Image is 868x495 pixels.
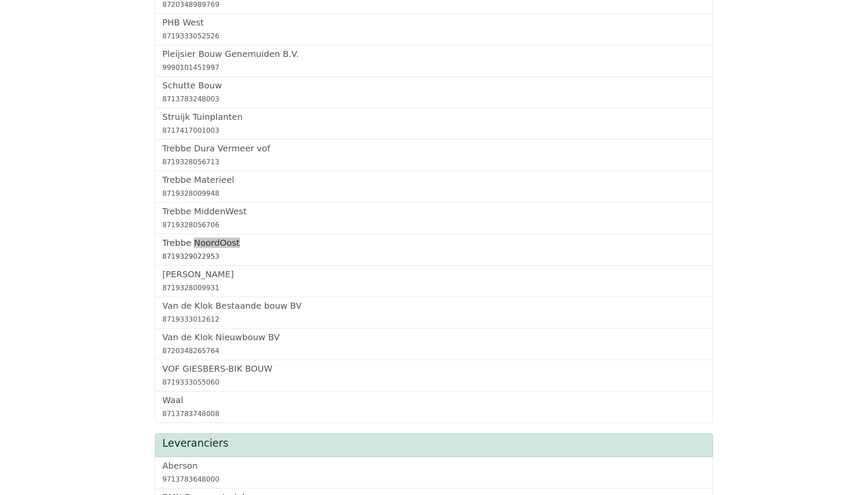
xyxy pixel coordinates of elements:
a: [PERSON_NAME]8719328009931 [162,269,706,293]
a: VOF GIESBERS-BIK BOUW8719333055060 [162,363,706,388]
a: Trebbe Dura Vermeer vof8719328056713 [162,143,706,167]
div: 9713783648000 [162,474,706,485]
h5: Trebbe MiddenWest [162,206,706,216]
h5: Van de Klok Nieuwbouw BV [162,332,706,342]
div: 8713783248003 [162,94,706,104]
div: 8720348265764 [162,346,706,356]
div: 8719328009931 [162,283,706,293]
h5: [PERSON_NAME] [162,269,706,279]
div: 8719329022953 [162,251,706,262]
a: PHB West8719333052526 [162,17,706,41]
div: 8717417001003 [162,125,706,136]
h5: Trebbe NoordOost [162,238,706,248]
a: Aberson9713783648000 [162,461,706,485]
h4: Leveranciers [162,437,706,450]
div: 8719333055060 [162,377,706,388]
a: Van de Klok Nieuwbouw BV8720348265764 [162,332,706,356]
a: Schutte Bouw8713783248003 [162,80,706,104]
a: Pleijsier Bouw Genemuiden B.V.9990101451997 [162,49,706,73]
a: Trebbe MiddenWest8719328056706 [162,206,706,230]
div: 9990101451997 [162,63,706,73]
h5: Aberson [162,461,706,471]
div: 8713783748008 [162,409,706,419]
h5: Pleijsier Bouw Genemuiden B.V. [162,49,706,59]
h5: Struijk Tuinplanten [162,112,706,122]
a: Trebbe NoordOost8719329022953 [162,238,706,262]
div: 8719333012612 [162,314,706,325]
h5: Waal [162,395,706,405]
div: 8719328056713 [162,157,706,167]
a: Van de Klok Bestaande bouw BV8719333012612 [162,301,706,325]
h5: PHB West [162,17,706,28]
div: 8719328009948 [162,188,706,199]
a: Waal8713783748008 [162,395,706,419]
a: Trebbe Materieel8719328009948 [162,175,706,199]
a: Struijk Tuinplanten8717417001003 [162,112,706,136]
div: 8719328056706 [162,220,706,230]
h5: Trebbe Dura Vermeer vof [162,143,706,154]
h5: Schutte Bouw [162,80,706,91]
h5: Trebbe Materieel [162,175,706,185]
h5: VOF GIESBERS-BIK BOUW [162,363,706,374]
div: 8719333052526 [162,31,706,41]
h5: Van de Klok Bestaande bouw BV [162,301,706,311]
